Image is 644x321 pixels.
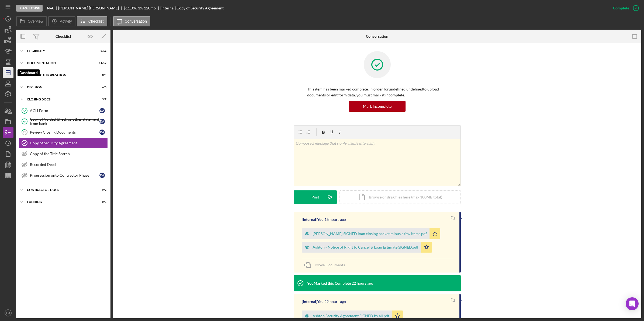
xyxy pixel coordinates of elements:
div: [Internal] You [302,299,324,304]
a: Copy of Security Agreement [19,138,108,148]
label: Activity [60,19,72,23]
div: Copy of Security Agreement [30,141,108,145]
a: 23Review Closing DocumentsDA [19,127,108,138]
div: 3 / 7 [97,98,106,101]
time: 2025-10-14 14:14 [352,281,373,285]
button: Overview [16,16,47,26]
div: 3 / 5 [97,74,106,77]
div: D A [99,173,105,178]
div: [PERSON_NAME] [PERSON_NAME] [58,6,123,10]
time: 2025-10-14 14:14 [324,299,346,304]
label: Checklist [88,19,104,23]
div: 1 % [138,6,143,10]
div: 6 / 6 [97,86,106,89]
button: Move Documents [302,258,350,272]
div: [Internal] Copy of Security Agreement [160,6,224,10]
div: CREDIT AUTHORIZATION [27,74,93,77]
div: Decision [27,86,93,89]
div: 0 / 2 [97,188,106,191]
a: Progression onto Contractor PhaseDA [19,170,108,181]
div: Conversation [366,34,388,39]
div: D A [99,119,105,124]
button: Complete [608,3,641,13]
p: This item has been marked complete. In order for undefined undefined to upload documents or edit ... [307,86,447,98]
div: Progression onto Contractor Phase [30,173,99,177]
label: Conversation [125,19,147,23]
div: Copy of Voided Check or other statement from bank [30,117,99,126]
div: Checklist [56,34,71,39]
div: 8 / 11 [97,49,106,53]
span: Move Documents [315,263,345,267]
div: Funding [27,200,93,204]
time: 2025-10-14 20:48 [324,217,346,222]
div: Review Closing Documents [30,130,99,134]
b: N/A [47,6,54,10]
div: Ashton - Notice of Right to Cancel & Loan Estimate SIGNED.pdf [313,245,418,249]
div: Documentation [27,61,93,65]
div: 120 mo [144,6,156,10]
div: ACH Form [30,109,99,113]
div: Ashton Security Agreement SIGNED by all.pdf [313,314,389,318]
button: Post [294,190,337,204]
label: Overview [28,19,43,23]
div: Open Intercom Messenger [626,297,639,310]
div: Contractor Docs [27,188,93,191]
button: [PERSON_NAME] SIGNED loan closing packet minus a few items.pdf [302,228,440,239]
div: Copy of the Title Search [30,152,108,156]
a: Copy of the Title Search [19,148,108,159]
a: Copy of Voided Check or other statement from bankDA [19,116,108,127]
div: [PERSON_NAME] SIGNED loan closing packet minus a few items.pdf [313,232,427,236]
div: D A [99,108,105,113]
div: Loan Closing [16,5,43,12]
div: CLOSING DOCS [27,98,93,101]
div: Mark Incomplete [363,101,392,112]
div: 11 / 12 [97,61,106,65]
div: [Internal] You [302,217,324,222]
button: Conversation [113,16,151,26]
button: Mark Incomplete [349,101,406,112]
div: You Marked this Complete [307,281,351,285]
button: Activity [48,16,75,26]
div: 0 / 8 [97,200,106,204]
div: $11,096 [123,6,137,10]
button: Checklist [77,16,107,26]
div: Eligibility [27,49,93,53]
a: ACH FormDA [19,105,108,116]
div: Complete [613,3,629,13]
div: D A [99,130,105,135]
text: LM [6,312,10,315]
button: Ashton - Notice of Right to Cancel & Loan Estimate SIGNED.pdf [302,242,432,253]
tspan: 23 [23,130,26,134]
button: LM [3,308,13,318]
div: Recorded Deed [30,162,108,167]
div: Post [311,190,319,204]
a: Recorded Deed [19,159,108,170]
